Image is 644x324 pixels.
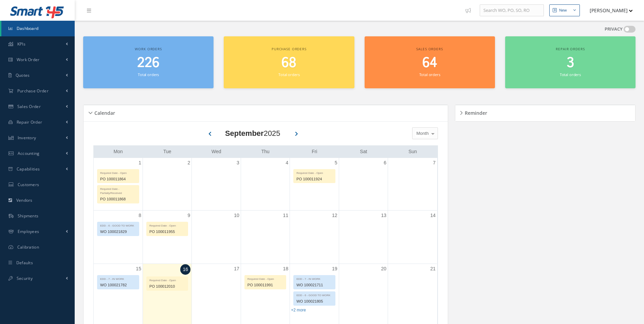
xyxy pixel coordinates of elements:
a: Sales orders 64 Total orders [365,36,495,88]
td: September 10, 2025 [192,210,241,264]
div: EDD - 7 - IN WORK [97,275,139,281]
span: Repair orders [556,47,585,51]
span: Work orders [135,47,162,51]
div: Required Date - Partially/Received [97,185,139,195]
label: PRIVACY [605,26,623,33]
div: Required Date - Open [147,222,188,228]
span: Accounting [18,150,40,156]
div: Required Date - Open [294,169,335,175]
span: Calibration [17,244,39,250]
b: September [225,129,264,138]
a: September 9, 2025 [186,211,192,220]
a: September 16, 2025 [180,264,190,275]
a: Show 2 more events [291,308,306,312]
a: September 5, 2025 [333,158,339,168]
a: September 18, 2025 [282,264,290,274]
h5: Reminder [463,108,487,116]
div: PO 100011924 [294,175,335,183]
input: Search WO, PO, SO, RO [480,4,544,17]
div: 2025 [225,128,280,139]
a: September 1, 2025 [137,158,143,168]
td: September 7, 2025 [388,158,437,211]
span: Sales Order [17,104,41,109]
div: EDD - 6 - GOOD TO WORK [294,292,335,298]
span: Repair Order [17,119,42,125]
span: 3 [567,53,574,73]
span: Defaults [16,260,33,266]
div: WO 100021805 [294,298,335,305]
span: 68 [281,53,296,73]
small: Total orders [278,72,299,77]
span: 64 [422,53,437,73]
td: September 13, 2025 [339,210,388,264]
a: Monday [112,147,124,156]
a: September 11, 2025 [282,211,290,220]
span: 226 [137,53,160,73]
span: Customers [18,182,39,187]
div: Required Date - Open [97,169,139,175]
span: Security [17,275,33,281]
button: New [549,4,580,16]
div: PO 100011868 [97,195,139,203]
button: [PERSON_NAME] [583,4,633,17]
span: Employees [18,229,39,234]
small: Total orders [138,72,159,77]
a: Sunday [407,147,418,156]
a: Repair orders 3 Total orders [505,36,636,88]
td: September 5, 2025 [290,158,339,211]
a: September 19, 2025 [331,264,339,274]
td: September 4, 2025 [241,158,290,211]
span: Work Order [17,57,40,62]
td: September 8, 2025 [94,210,143,264]
a: September 17, 2025 [233,264,241,274]
span: Month [415,130,429,137]
a: September 6, 2025 [382,158,388,168]
div: WO 100021829 [97,228,139,236]
a: September 21, 2025 [429,264,437,274]
span: Purchase orders [272,47,307,51]
td: September 1, 2025 [94,158,143,211]
a: September 8, 2025 [137,211,143,220]
a: September 14, 2025 [429,211,437,220]
a: September 10, 2025 [233,211,241,220]
a: September 2, 2025 [186,158,192,168]
span: Quotes [16,72,30,78]
div: EDD - 7 - IN WORK [294,275,335,281]
a: Wednesday [210,147,223,156]
a: Friday [310,147,318,156]
div: WO 100021782 [97,281,139,289]
td: September 6, 2025 [339,158,388,211]
a: Dashboard [1,21,75,36]
a: September 13, 2025 [380,211,388,220]
a: September 4, 2025 [284,158,290,168]
span: Inventory [18,135,36,141]
div: Required Date - Open [245,275,286,281]
div: PO 100012010 [147,283,188,290]
td: September 14, 2025 [388,210,437,264]
div: PO 100011864 [97,175,139,183]
div: WO 100021711 [294,281,335,289]
small: Total orders [560,72,581,77]
a: September 3, 2025 [235,158,241,168]
div: EDD - 6 - GOOD TO WORK [97,222,139,228]
a: Tuesday [162,147,173,156]
td: September 9, 2025 [143,210,191,264]
span: Capabilities [17,166,40,172]
a: September 20, 2025 [380,264,388,274]
span: KPIs [17,41,25,47]
div: PO 100011955 [147,228,188,236]
h5: Calendar [92,108,115,116]
td: September 12, 2025 [290,210,339,264]
span: Sales orders [416,47,443,51]
div: Required Date - Open [147,277,188,283]
a: Thursday [260,147,271,156]
a: Saturday [358,147,368,156]
a: September 12, 2025 [331,211,339,220]
a: September 15, 2025 [134,264,143,274]
div: PO 100011991 [245,281,286,289]
a: September 7, 2025 [431,158,437,168]
span: Shipments [18,213,39,219]
span: Dashboard [17,25,39,31]
span: Purchase Order [17,88,49,94]
small: Total orders [419,72,440,77]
